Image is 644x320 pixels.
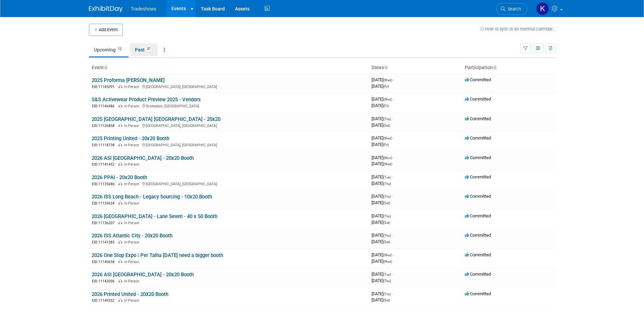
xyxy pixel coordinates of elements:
a: 2026 [GEOGRAPHIC_DATA] - Lane Seven - 40 x 50 Booth [92,213,217,219]
a: 2025 Proforma [PERSON_NAME] [92,77,165,83]
span: - [393,77,394,82]
span: Committed [465,233,491,238]
span: [DATE] [372,233,393,238]
span: (Thu) [383,292,391,296]
span: Committed [465,213,491,218]
a: Past37 [130,43,158,56]
span: [DATE] [372,220,390,225]
span: Committed [465,272,491,277]
span: [DATE] [372,123,390,128]
span: In-Person [124,143,141,147]
th: Event [89,62,369,73]
span: [DATE] [372,84,389,89]
span: (Sat) [383,124,390,127]
span: Committed [465,252,491,257]
span: [DATE] [372,278,391,283]
a: 2025 Printing United - 20x20 Booth [92,135,169,142]
img: In-Person Event [118,143,122,146]
span: EID: 11126858 [92,124,117,128]
span: (Tue) [383,273,391,276]
span: (Tue) [383,175,391,179]
div: Scottsdale, [GEOGRAPHIC_DATA] [92,103,366,109]
th: Dates [369,62,462,73]
span: EID: 11146486 [92,104,117,108]
span: [DATE] [372,103,389,108]
span: Committed [465,77,491,82]
span: [DATE] [372,291,393,296]
span: - [392,194,393,199]
a: 2026 Printed United - 20X20 Booth [92,291,168,297]
span: EID: 11135686 [92,182,117,186]
span: EID: 11141452 [92,163,117,166]
span: In-Person [124,260,141,264]
span: (Wed) [383,98,392,101]
span: (Sat) [383,298,390,302]
a: 2026 ISS Long Beach - Legacy Sourcing - 10x20 Booth [92,194,212,200]
img: In-Person Event [118,240,122,243]
span: (Thu) [383,117,391,121]
button: Add Event [89,24,123,36]
img: In-Person Event [118,124,122,127]
a: 2026 One Stop Expo | Per Talha [DATE] need a bigger booth [92,252,223,258]
img: Karyna Kitsmey [536,2,549,15]
span: Committed [465,194,491,199]
span: Search [505,6,521,12]
span: Committed [465,135,491,141]
a: How to sync to an external calendar... [480,26,555,31]
span: (Sat) [383,201,390,205]
th: Participation [462,62,555,73]
a: Search [496,3,527,15]
img: In-Person Event [118,221,122,224]
span: [DATE] [372,252,394,257]
span: - [392,174,393,179]
span: EID: 11140658 [92,260,117,264]
span: In-Person [124,124,141,128]
img: In-Person Event [118,182,122,185]
span: (Wed) [383,253,392,257]
span: [DATE] [372,77,394,82]
a: Sort by Start Date [384,65,387,70]
span: (Thu) [383,234,391,237]
a: S&S Activewear Product Preview 2025 - Vendors [92,97,201,103]
a: 2025 [GEOGRAPHIC_DATA] [GEOGRAPHIC_DATA] - 20x20 [92,116,220,122]
span: - [392,116,393,121]
span: - [392,291,393,296]
span: (Wed) [383,260,392,263]
div: [GEOGRAPHIC_DATA], [GEOGRAPHIC_DATA] [92,142,366,148]
span: [DATE] [372,194,393,199]
span: (Sat) [383,240,390,244]
span: - [392,233,393,238]
span: EID: 11136207 [92,221,117,225]
span: [DATE] [372,239,390,244]
span: [DATE] [372,272,393,277]
img: In-Person Event [118,85,122,88]
span: - [393,97,394,102]
span: (Wed) [383,78,392,82]
span: EID: 11142006 [92,279,117,283]
span: (Thu) [383,279,391,283]
span: In-Person [124,104,141,108]
span: In-Person [124,298,141,303]
span: Committed [465,174,491,179]
span: [DATE] [372,116,393,121]
span: [DATE] [372,259,392,264]
span: (Fri) [383,104,389,108]
span: (Sat) [383,221,390,225]
span: 37 [145,46,152,51]
div: [GEOGRAPHIC_DATA], [GEOGRAPHIC_DATA] [92,123,366,128]
img: In-Person Event [118,260,122,263]
a: Upcoming12 [89,43,128,56]
a: 2026 ISS Atlantic City - 20x20 Booth [92,233,172,239]
span: In-Person [124,279,141,283]
span: - [392,213,393,218]
span: EID: 11141385 [92,240,117,244]
span: EID: 11149352 [92,299,117,302]
img: ExhibitDay [89,6,123,13]
span: - [393,135,394,141]
img: In-Person Event [118,104,122,107]
span: In-Person [124,240,141,244]
span: EID: 11118738 [92,143,117,147]
a: 2026 ASI [GEOGRAPHIC_DATA] - 20x20 Booth [92,155,194,161]
span: - [393,155,394,160]
span: - [392,272,393,277]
